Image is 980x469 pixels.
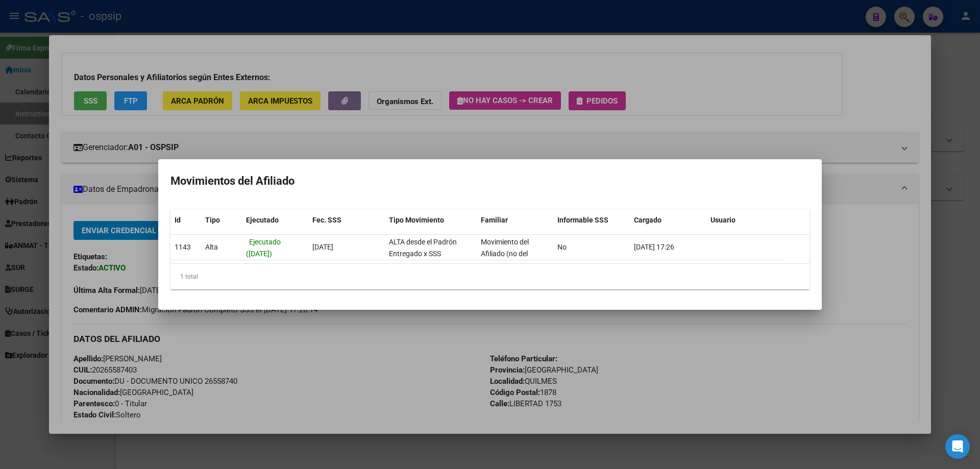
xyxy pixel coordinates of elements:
[477,209,553,231] datatable-header-cell: Familiar
[170,264,810,289] div: 1 total
[170,209,201,231] datatable-header-cell: Id
[246,216,279,224] span: Ejecutado
[312,216,341,224] span: Fec. SSS
[945,434,970,459] div: Open Intercom Messenger
[557,216,608,224] span: Informable SSS
[246,238,281,258] span: Ejecutado ([DATE])
[389,238,457,258] span: ALTA desde el Padrón Entregado x SSS
[308,209,385,231] datatable-header-cell: Fec. SSS
[385,209,477,231] datatable-header-cell: Tipo Movimiento
[706,209,783,231] datatable-header-cell: Usuario
[630,209,706,231] datatable-header-cell: Cargado
[481,216,508,224] span: Familiar
[710,216,736,224] span: Usuario
[557,243,567,251] span: No
[205,243,218,251] span: Alta
[553,209,630,231] datatable-header-cell: Informable SSS
[242,209,308,231] datatable-header-cell: Ejecutado
[634,243,674,251] span: [DATE] 17:26
[634,216,661,224] span: Cargado
[170,171,810,191] h2: Movimientos del Afiliado
[389,216,444,224] span: Tipo Movimiento
[205,216,220,224] span: Tipo
[175,243,191,251] span: 1143
[481,238,529,269] span: Movimiento del Afiliado (no del grupo)
[201,209,242,231] datatable-header-cell: Tipo
[175,216,181,224] span: Id
[312,243,333,251] span: [DATE]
